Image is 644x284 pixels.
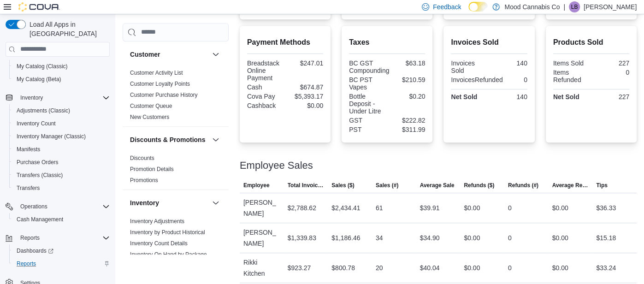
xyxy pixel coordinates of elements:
[2,200,113,213] button: Operations
[123,153,229,189] div: Discounts & Promotions
[9,130,113,143] button: Inventory Manager (Classic)
[9,182,113,195] button: Transfers
[287,83,323,91] div: $674.87
[130,177,158,183] a: Promotions
[2,91,113,104] button: Inventory
[508,232,512,243] div: 0
[349,37,425,48] h2: Taxes
[420,232,440,243] div: $34.90
[130,240,188,247] a: Inventory Count Details
[349,117,385,124] div: GST
[553,93,579,101] strong: Net Sold
[288,182,325,189] span: Total Invoiced
[20,94,43,101] span: Inventory
[13,131,89,142] a: Inventory Manager (Classic)
[130,92,198,98] a: Customer Purchase History
[552,202,568,213] div: $0.00
[17,107,70,114] span: Adjustments (Classic)
[130,69,183,77] span: Customer Activity List
[240,193,284,223] div: [PERSON_NAME]
[130,177,158,184] span: Promotions
[389,117,425,124] div: $222.82
[17,146,40,153] span: Manifests
[130,251,207,258] span: Inventory On Hand by Package
[288,232,316,243] div: $1,339.83
[13,157,62,168] a: Purchase Orders
[130,80,190,88] span: Customer Loyalty Points
[288,262,311,273] div: $923.27
[9,213,113,226] button: Cash Management
[331,182,354,189] span: Sales ($)
[17,120,56,127] span: Inventory Count
[17,159,59,166] span: Purchase Orders
[13,170,66,181] a: Transfers (Classic)
[130,114,169,120] a: New Customers
[13,157,110,168] span: Purchase Orders
[123,67,229,126] div: Customer
[9,143,113,156] button: Manifests
[210,197,221,208] button: Inventory
[247,37,323,48] h2: Payment Methods
[331,202,360,213] div: $2,434.41
[553,37,629,48] h2: Products Sold
[507,76,527,83] div: 0
[17,184,40,192] span: Transfers
[13,245,57,256] a: Dashboards
[569,1,580,12] div: Liam Berglund
[130,218,184,225] span: Inventory Adjustments
[210,134,221,145] button: Discounts & Promotions
[130,102,172,110] span: Customer Queue
[596,232,616,243] div: $15.18
[287,102,323,109] div: $0.00
[17,201,110,212] span: Operations
[247,59,284,82] div: Breadstack Online Payment
[464,182,494,189] span: Refunds ($)
[13,214,67,225] a: Cash Management
[331,232,360,243] div: $1,186.46
[17,260,36,267] span: Reports
[17,76,61,83] span: My Catalog (Beta)
[13,258,110,269] span: Reports
[376,232,383,243] div: 34
[13,214,110,225] span: Cash Management
[13,131,110,142] span: Inventory Manager (Classic)
[349,59,389,74] div: BC GST Compounding
[130,135,205,144] h3: Discounts & Promotions
[420,262,440,273] div: $40.04
[389,76,425,83] div: $210.59
[451,59,487,74] div: Invoices Sold
[376,182,398,189] span: Sales (#)
[17,247,53,254] span: Dashboards
[451,37,527,48] h2: Invoices Sold
[130,113,169,121] span: New Customers
[130,166,174,172] a: Promotion Details
[389,93,425,100] div: $0.20
[130,155,154,161] a: Discounts
[13,245,110,256] span: Dashboards
[13,74,65,85] a: My Catalog (Beta)
[13,105,110,116] span: Adjustments (Classic)
[17,232,43,243] button: Reports
[247,93,284,100] div: Cova Pay
[9,156,113,169] button: Purchase Orders
[9,60,113,73] button: My Catalog (Classic)
[17,133,86,140] span: Inventory Manager (Classic)
[240,160,313,171] h3: Employee Sales
[243,182,270,189] span: Employee
[349,126,385,133] div: PST
[13,183,43,194] a: Transfers
[13,144,44,155] a: Manifests
[13,118,110,129] span: Inventory Count
[508,202,512,213] div: 0
[13,258,40,269] a: Reports
[508,262,512,273] div: 0
[288,202,316,213] div: $2,788.62
[13,61,71,72] a: My Catalog (Classic)
[464,202,480,213] div: $0.00
[26,20,110,38] span: Load All Apps in [GEOGRAPHIC_DATA]
[331,262,355,273] div: $800.78
[20,203,47,210] span: Operations
[247,102,284,109] div: Cashback
[468,12,469,12] span: Dark Mode
[210,49,221,60] button: Customer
